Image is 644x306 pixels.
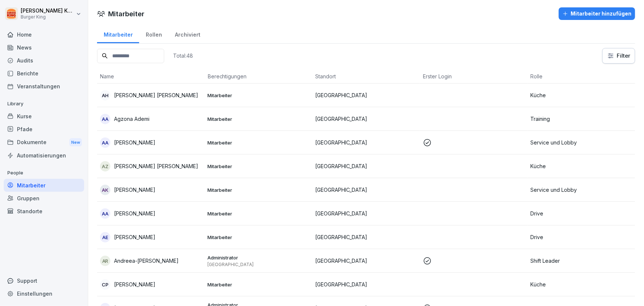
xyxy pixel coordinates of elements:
p: Küche [530,280,632,288]
div: AH [100,90,110,101]
p: Mitarbeiter [208,210,310,217]
p: Mitarbeiter [208,92,310,99]
p: Administrator [208,254,310,261]
p: [GEOGRAPHIC_DATA] [315,91,417,99]
a: Rollen [139,24,168,43]
p: [GEOGRAPHIC_DATA] [315,210,417,217]
a: Berichte [4,67,84,80]
p: Library [4,98,84,110]
p: Drive [530,233,632,241]
a: Gruppen [4,192,84,205]
a: Veranstaltungen [4,80,84,93]
a: Einstellungen [4,287,84,300]
p: Drive [530,210,632,217]
p: [PERSON_NAME] [114,186,155,194]
p: [GEOGRAPHIC_DATA] [315,257,417,265]
p: Mitarbeiter [208,163,310,170]
p: Andreea-[PERSON_NAME] [114,257,179,265]
button: Mitarbeiter hinzufügen [559,7,635,20]
a: Automatisierungen [4,149,84,162]
p: [GEOGRAPHIC_DATA] [315,186,417,194]
div: AK [100,185,110,195]
p: Service und Lobby [530,186,632,194]
p: Shift Leader [530,257,632,265]
p: Burger King [21,14,75,20]
a: Mitarbeiter [97,24,139,43]
a: Kurse [4,110,84,123]
div: CP [100,279,110,290]
a: Home [4,28,84,41]
p: [GEOGRAPHIC_DATA] [315,162,417,170]
p: People [4,167,84,179]
p: [PERSON_NAME] [114,210,155,217]
button: Filter [603,48,635,63]
p: [PERSON_NAME] [PERSON_NAME] [114,162,198,170]
th: Berechtigungen [205,69,313,84]
p: Küche [530,162,632,170]
p: [PERSON_NAME] [PERSON_NAME] [114,91,198,99]
div: Support [4,274,84,287]
a: DokumenteNew [4,136,84,149]
p: Service und Lobby [530,139,632,146]
p: Küche [530,91,632,99]
div: Mitarbeiter hinzufügen [562,10,631,18]
th: Standort [312,69,420,84]
p: [GEOGRAPHIC_DATA] [208,262,310,268]
div: AA [100,114,110,124]
th: Rolle [527,69,635,84]
p: Mitarbeiter [208,116,310,122]
p: Training [530,115,632,123]
p: Mitarbeiter [208,234,310,241]
p: [PERSON_NAME] [114,280,155,288]
p: [GEOGRAPHIC_DATA] [315,233,417,241]
div: AR [100,256,110,266]
a: Audits [4,54,84,67]
div: Filter [607,52,630,59]
p: Mitarbeiter [208,281,310,288]
p: [GEOGRAPHIC_DATA] [315,139,417,146]
a: Archiviert [168,24,207,43]
div: AE [100,232,110,242]
p: [PERSON_NAME] [114,233,155,241]
th: Name [97,69,205,84]
th: Erster Login [420,69,528,84]
p: [PERSON_NAME] Karius [21,8,75,14]
p: Total: 48 [173,52,193,59]
p: Mitarbeiter [208,139,310,146]
p: [GEOGRAPHIC_DATA] [315,115,417,123]
a: News [4,41,84,54]
a: Mitarbeiter [4,179,84,192]
a: Pfade [4,123,84,136]
a: Standorte [4,205,84,218]
div: AZ [100,161,110,171]
div: AA [100,137,110,148]
p: Agzona Ademi [114,115,149,123]
div: Dokumente [4,136,84,149]
h1: Mitarbeiter [108,9,144,19]
div: New [69,138,82,147]
div: AA [100,208,110,219]
p: Mitarbeiter [208,187,310,193]
p: [PERSON_NAME] [114,139,155,146]
p: [GEOGRAPHIC_DATA] [315,280,417,288]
